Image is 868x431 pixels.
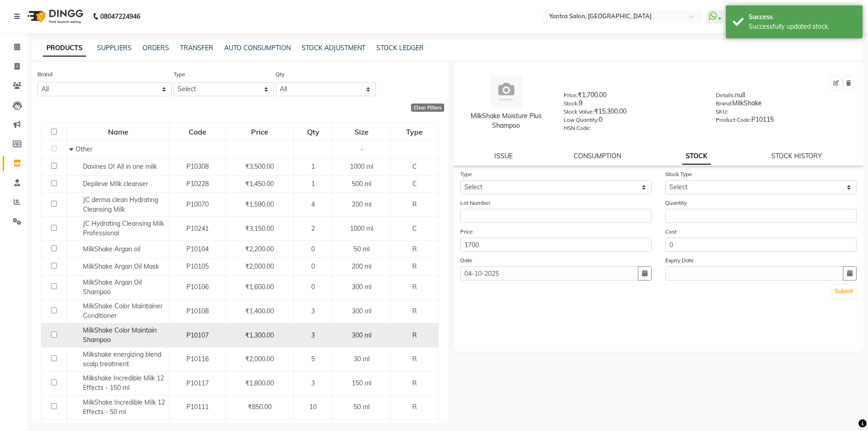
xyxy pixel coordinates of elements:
span: R [412,262,417,270]
button: Submit [832,285,856,298]
label: Date [460,256,473,265]
img: avatar [490,76,522,108]
div: Price [226,124,293,140]
span: ₹3,150.00 [245,224,274,233]
a: STOCK HISTORY [771,152,822,160]
span: 10 [309,403,317,411]
span: P10104 [186,245,209,253]
span: 50 ml [354,245,370,253]
span: R [412,245,417,253]
span: ₹1,300.00 [245,331,274,339]
label: Low Quantity: [564,116,599,124]
span: Other [76,145,92,153]
label: HSN Code: [564,124,591,132]
label: Stock Value: [564,108,594,116]
label: Type [460,170,472,178]
span: Milkshake energizing blend scalp treatment [83,350,161,368]
a: ORDERS [143,44,169,52]
span: MilkShake Argan Oil Shampoo [83,278,142,296]
div: Qty [294,124,332,140]
span: R [412,379,417,387]
span: MilkShake Argan oil [83,245,140,253]
a: CONSUMPTION [574,152,621,160]
div: Size [334,124,390,140]
span: MilkShake Argan Oil Mask [83,262,159,270]
span: ₹1,450.00 [245,180,274,188]
label: Expiry Date [665,256,694,265]
span: ₹1,800.00 [245,379,274,387]
label: Qty [276,70,284,78]
label: Price: [564,91,578,99]
span: P10107 [186,331,209,339]
span: 1 [311,162,315,171]
div: Name [67,124,169,140]
span: JC Hydrating Cleansing Milk Professional [83,219,164,237]
span: P10106 [186,283,209,291]
a: PRODUCTS [43,40,86,57]
span: 1 [311,180,315,188]
label: Product Code: [716,116,751,124]
span: C [412,162,417,171]
span: ₹1,600.00 [245,283,274,291]
div: ₹1,700.00 [564,90,702,103]
a: TRANSFER [180,44,213,52]
span: R [412,200,417,208]
div: 0 [564,115,702,128]
span: 2 [311,224,315,233]
span: ₹1,590.00 [245,200,274,208]
span: 300 ml [352,283,371,291]
span: JC derma clean Hydrating Cleansing Milk [83,196,158,213]
span: P10117 [186,379,209,387]
span: ₹2,000.00 [245,262,274,270]
span: Depileve MIlk cleanser [83,180,148,188]
label: Stock: [564,99,579,108]
span: ₹1,400.00 [245,307,274,315]
span: P10105 [186,262,209,270]
span: R [412,403,417,411]
span: R [412,283,417,291]
span: 50 ml [354,403,370,411]
a: STOCK ADJUSTMENT [302,44,365,52]
span: Davines OI All in one milk [83,162,157,171]
label: Quantity [665,199,687,207]
div: Code [170,124,225,140]
div: null [716,90,854,103]
span: P10070 [186,200,209,208]
span: P10228 [186,180,209,188]
span: 0 [311,283,315,291]
span: 500 ml [352,180,371,188]
span: P10111 [186,403,209,411]
label: Cost [665,228,677,236]
span: ₹3,500.00 [245,162,274,171]
div: ₹15,300.00 [564,107,702,119]
span: MilkShake Color Maintain Shampoo [83,326,157,344]
a: STOCK LEDGER [376,44,424,52]
span: P10116 [186,355,209,363]
b: 08047224946 [100,4,140,29]
label: Brand: [716,99,732,108]
span: ₹2,000.00 [245,355,274,363]
span: 1000 ml [350,162,373,171]
a: AUTO CONSUMPTION [224,44,291,52]
div: Successfully updated stock. [749,22,856,31]
a: SUPPLIERS [97,44,132,52]
span: Milkshake Incredible Milk 12 Effects - 150 ml [83,374,164,392]
div: MilkShake [716,99,854,111]
span: 300 ml [352,331,371,339]
span: 30 ml [354,355,370,363]
span: - [360,145,363,153]
span: 300 ml [352,307,371,315]
label: Price [460,228,473,236]
div: P10115 [716,115,854,128]
span: 4 [311,200,315,208]
span: 0 [311,245,315,253]
div: Clear Filters [411,104,444,112]
label: Details: [716,91,735,99]
div: Success [749,12,856,22]
span: 3 [311,307,315,315]
span: C [412,224,417,233]
label: Stock Type [665,170,692,178]
span: 5 [311,355,315,363]
span: C [412,180,417,188]
span: MilkShake Incredible Milk 12 Effects - 50 ml [83,398,165,416]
